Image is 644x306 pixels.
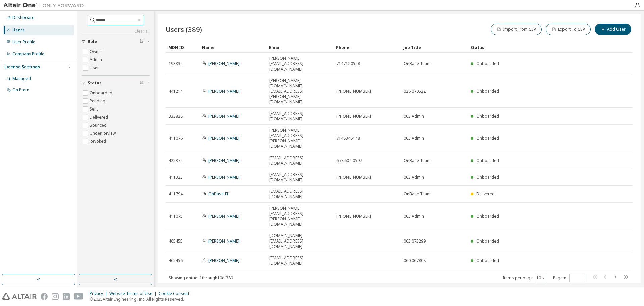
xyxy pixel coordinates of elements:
div: Users [12,27,25,33]
span: Onboarded [476,258,499,263]
a: [PERSON_NAME] [208,88,239,94]
span: [PHONE_NUMBER] [336,175,371,180]
span: 411794 [169,191,183,197]
span: Onboarded [476,61,499,67]
a: [PERSON_NAME] [208,113,239,119]
span: 441214 [169,89,183,94]
span: 026 070522 [404,89,426,94]
span: [PHONE_NUMBER] [336,114,371,119]
span: Items per page [503,274,547,282]
span: 411076 [169,136,183,141]
img: youtube.svg [74,293,84,300]
label: Pending [90,97,107,105]
span: Onboarded [476,213,499,219]
button: Add User [595,24,631,35]
span: 411323 [169,175,183,180]
div: Dashboard [12,15,35,20]
span: Clear filter [140,80,144,86]
span: 060 067808 [404,258,426,263]
span: Page n. [553,274,585,282]
div: Name [202,42,264,53]
label: Revoked [90,137,107,145]
img: instagram.svg [52,293,59,300]
span: Onboarded [476,113,499,119]
div: Privacy [90,291,109,296]
span: 193332 [169,61,183,67]
span: [PHONE_NUMBER] [336,214,371,219]
span: 003 Admin [404,114,424,119]
span: 7148345148 [336,136,360,141]
p: © 2025 Altair Engineering, Inc. All Rights Reserved. [90,296,193,302]
label: Sent [90,105,99,113]
div: MDH ID [168,42,197,53]
img: Altair One [3,2,87,9]
span: [PERSON_NAME][EMAIL_ADDRESS][PERSON_NAME][DOMAIN_NAME] [269,206,330,227]
span: [EMAIL_ADDRESS][DOMAIN_NAME] [269,255,330,266]
div: User Profile [12,39,35,45]
span: [DOMAIN_NAME][EMAIL_ADDRESS][DOMAIN_NAME] [269,233,330,249]
label: Owner [90,48,104,56]
span: OnBase Team [404,61,431,67]
span: 003 073299 [404,238,426,244]
div: Job Title [403,42,465,53]
span: Role [88,39,97,44]
a: [PERSON_NAME] [208,213,239,219]
a: [PERSON_NAME] [208,238,239,244]
span: OnBase Team [404,158,431,163]
span: Delivered [476,191,495,197]
span: Status [88,80,102,86]
a: OnBase IT [208,191,229,197]
button: Status [82,76,150,90]
span: [PERSON_NAME][EMAIL_ADDRESS][PERSON_NAME][DOMAIN_NAME] [269,128,330,149]
span: Onboarded [476,135,499,141]
span: 657.604.0597 [336,158,362,163]
span: Onboarded [476,174,499,180]
span: Onboarded [476,88,499,94]
label: Under Review [90,129,117,137]
label: Admin [90,56,103,64]
a: [PERSON_NAME] [208,135,239,141]
div: Status [470,42,598,53]
img: linkedin.svg [63,293,70,300]
a: [PERSON_NAME] [208,61,239,67]
label: Bounced [90,121,108,129]
a: [PERSON_NAME] [208,158,239,163]
div: Company Profile [12,51,44,57]
a: [PERSON_NAME] [208,174,239,180]
button: Role [82,34,150,49]
span: 425372 [169,158,183,163]
button: Export To CSV [546,24,591,35]
span: Showing entries 1 through 10 of 389 [169,275,233,281]
button: Import From CSV [491,24,542,35]
span: Clear filter [140,39,144,44]
span: Onboarded [476,158,499,163]
span: 465455 [169,238,183,244]
span: 003 Admin [404,175,424,180]
div: Email [269,42,331,53]
span: 003 Admin [404,214,424,219]
div: License Settings [4,64,40,70]
span: [EMAIL_ADDRESS][DOMAIN_NAME] [269,155,330,166]
span: [PHONE_NUMBER] [336,89,371,94]
div: Phone [336,42,398,53]
span: [PERSON_NAME][EMAIL_ADDRESS][DOMAIN_NAME] [269,56,330,72]
span: [EMAIL_ADDRESS][DOMAIN_NAME] [269,111,330,122]
span: [EMAIL_ADDRESS][DOMAIN_NAME] [269,189,330,200]
span: Users (389) [166,25,202,34]
div: Website Terms of Use [109,291,159,296]
label: User [90,64,100,72]
span: 465456 [169,258,183,263]
span: 333828 [169,114,183,119]
img: facebook.svg [41,293,48,300]
a: [PERSON_NAME] [208,258,239,263]
div: Cookie Consent [159,291,193,296]
label: Onboarded [90,89,114,97]
span: 003 Admin [404,136,424,141]
a: Clear all [82,29,150,34]
span: Onboarded [476,238,499,244]
span: [EMAIL_ADDRESS][DOMAIN_NAME] [269,172,330,183]
label: Delivered [90,113,109,121]
span: 411075 [169,214,183,219]
button: 10 [536,275,545,281]
div: On Prem [12,87,29,93]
